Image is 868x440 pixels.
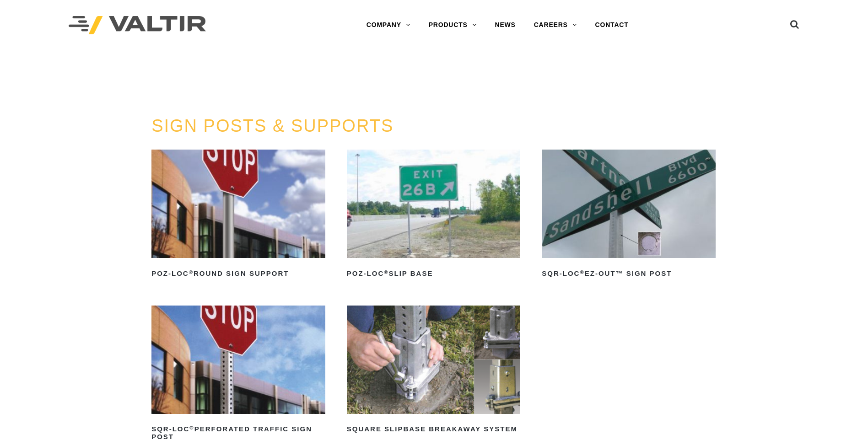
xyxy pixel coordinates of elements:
[189,269,194,275] sup: ®
[347,266,521,281] h2: POZ-LOC Slip Base
[151,266,325,281] h2: POZ-LOC Round Sign Support
[69,16,206,35] img: Valtir
[347,422,521,437] h2: Square Slipbase Breakaway System
[151,150,325,281] a: POZ-LOC®Round Sign Support
[384,269,388,275] sup: ®
[586,16,638,34] a: CONTACT
[542,150,716,281] a: SQR-LOC®EZ-Out™ Sign Post
[189,425,194,430] sup: ®
[542,266,716,281] h2: SQR-LOC EZ-Out™ Sign Post
[151,116,394,135] a: SIGN POSTS & SUPPORTS
[420,16,486,34] a: PRODUCTS
[347,306,521,437] a: Square Slipbase Breakaway System
[486,16,525,34] a: NEWS
[347,150,521,281] a: POZ-LOC®Slip Base
[525,16,586,34] a: CAREERS
[580,269,584,275] sup: ®
[357,16,420,34] a: COMPANY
